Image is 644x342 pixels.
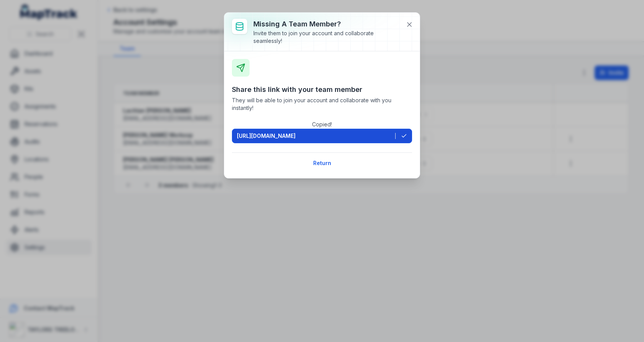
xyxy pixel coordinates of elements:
button: [URL][DOMAIN_NAME] [232,129,412,143]
h3: Share this link with your team member [232,84,412,95]
span: Copied! [312,121,332,128]
button: Return [308,156,336,170]
span: [URL][DOMAIN_NAME] [237,132,296,140]
span: They will be able to join your account and collaborate with you instantly! [232,97,412,112]
div: Invite them to join your account and collaborate seamlessly! [253,29,400,45]
h3: Missing a team member? [253,19,400,29]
